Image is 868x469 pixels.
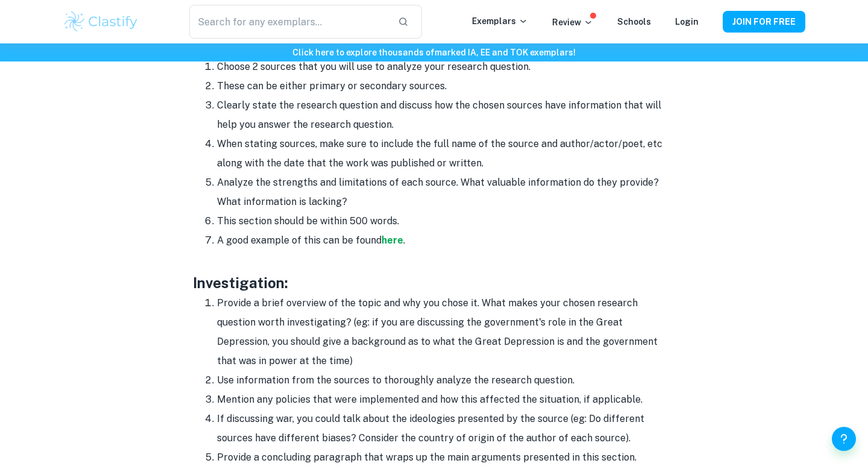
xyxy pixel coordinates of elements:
li: Provide a concluding paragraph that wraps up the main arguments presented in this section. [217,448,675,467]
li: Analyze the strengths and limitations of each source. What valuable information do they provide? ... [217,173,675,212]
li: If discussing war, you could talk about the ideologies presented by the source (eg: Do different ... [217,409,675,448]
li: Use information from the sources to thoroughly analyze the research question. [217,371,675,390]
p: Review [552,16,593,29]
a: Login [675,17,699,27]
button: JOIN FOR FREE [723,11,805,33]
h6: Click here to explore thousands of marked IA, EE and TOK exemplars ! [2,46,866,59]
li: When stating sources, make sure to include the full name of the source and author/actor/poet, etc... [217,134,675,173]
li: Choose 2 sources that you will use to analyze your research question. [217,57,675,77]
img: Clastify logo [63,10,139,34]
li: These can be either primary or secondary sources. [217,77,675,96]
li: Clearly state the research question and discuss how the chosen sources have information that will... [217,96,675,134]
a: here [382,234,403,246]
a: Schools [617,17,651,27]
input: Search for any exemplars... [189,5,388,39]
h3: Investigation: [193,272,675,294]
li: This section should be within 500 words. [217,212,675,231]
p: Exemplars [472,14,528,28]
li: A good example of this can be found . [217,231,675,250]
button: Help and Feedback [832,427,856,451]
li: Mention any policies that were implemented and how this affected the situation, if applicable. [217,390,675,409]
li: Provide a brief overview of the topic and why you chose it. What makes your chosen research quest... [217,294,675,371]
